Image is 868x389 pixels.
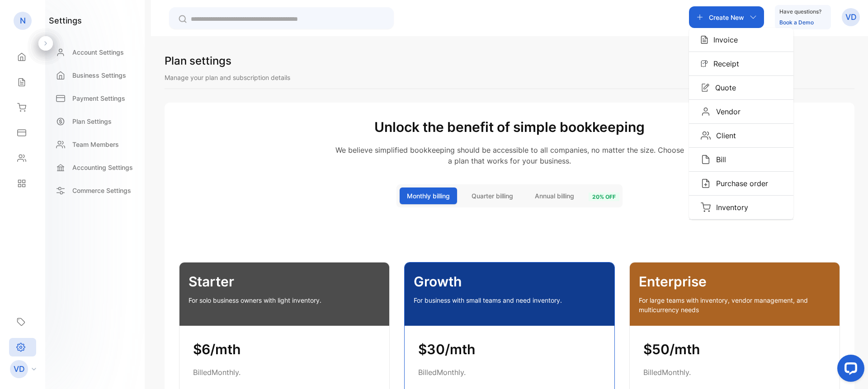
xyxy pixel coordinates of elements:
[689,6,764,28] button: Create NewIconInvoiceIconReceiptIconQuoteIconVendorIconClientIconBillIconPurchase orderIconInventory
[72,47,124,57] p: Account Settings
[414,272,605,292] p: Growth
[701,35,708,44] img: Icon
[709,13,744,22] p: Create New
[842,6,860,28] button: VD
[14,363,25,375] p: VD
[49,112,141,131] a: Plan Settings
[779,19,814,26] a: Book a Demo
[639,295,830,314] p: For large teams with inventory, vendor management, and multicurrency needs
[400,187,457,204] button: Monthly billing
[701,155,711,164] img: Icon
[165,73,854,82] p: Manage your plan and subscription details
[830,351,868,389] iframe: LiveChat chat widget
[701,107,711,117] img: Icon
[535,191,574,201] span: Annual billing
[193,367,376,378] p: Billed Monthly .
[72,163,133,172] p: Accounting Settings
[643,367,826,378] p: Billed Monthly .
[49,135,141,154] a: Team Members
[179,117,840,137] h2: Unlock the benefit of simple bookkeeping
[407,191,450,201] span: Monthly billing
[528,187,581,204] button: Annual billing
[418,367,601,378] p: Billed Monthly .
[72,70,126,80] p: Business Settings
[711,130,736,141] p: Client
[589,192,619,201] span: 20 % off
[708,34,738,45] p: Invoice
[701,131,711,141] img: Icon
[179,145,840,166] p: We believe simplified bookkeeping should be accessible to all companies, no matter the size. Choo...
[701,60,708,67] img: Icon
[708,58,739,69] p: Receipt
[189,272,380,292] p: Starter
[49,158,141,177] a: Accounting Settings
[639,272,830,292] p: Enterprise
[49,181,141,200] a: Commerce Settings
[845,11,857,23] p: VD
[711,202,748,213] p: Inventory
[711,178,768,189] p: Purchase order
[472,191,513,201] span: Quarter billing
[193,339,376,360] h1: $6/mth
[72,117,112,126] p: Plan Settings
[189,295,380,305] p: For solo business owners with light inventory.
[414,295,605,305] p: For business with small teams and need inventory.
[711,154,726,165] p: Bill
[72,140,119,149] p: Team Members
[418,339,601,360] h1: $30/mth
[711,106,741,117] p: Vendor
[701,83,710,92] img: Icon
[165,53,231,69] h1: Plan settings
[49,89,141,108] a: Payment Settings
[49,43,141,61] a: Account Settings
[779,7,821,16] p: Have questions?
[72,186,131,195] p: Commerce Settings
[701,178,711,188] img: Icon
[49,14,82,27] h1: settings
[49,66,141,84] a: Business Settings
[72,94,125,103] p: Payment Settings
[710,82,736,93] p: Quote
[701,202,711,212] img: Icon
[643,339,826,360] h1: $50/mth
[464,187,520,204] button: Quarter billing
[20,15,26,27] p: N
